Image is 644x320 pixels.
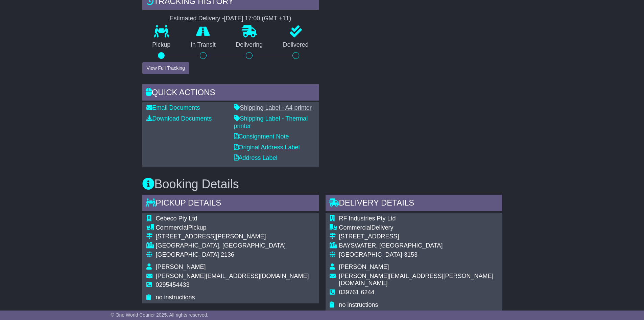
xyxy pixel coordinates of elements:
[226,41,273,49] p: Delivering
[142,15,319,22] div: Estimated Delivery -
[326,195,502,213] div: Delivery Details
[339,224,372,231] span: Commercial
[339,224,498,232] div: Delivery
[156,251,219,258] span: [GEOGRAPHIC_DATA]
[224,15,291,22] div: [DATE] 17:00 (GMT +11)
[221,251,234,258] span: 2136
[156,242,309,250] div: [GEOGRAPHIC_DATA], [GEOGRAPHIC_DATA]
[146,104,200,111] a: Email Documents
[146,115,212,122] a: Download Documents
[234,133,289,140] a: Consignment Note
[142,195,319,213] div: Pickup Details
[156,273,309,279] span: [PERSON_NAME][EMAIL_ADDRESS][DOMAIN_NAME]
[181,41,226,49] p: In Transit
[339,242,498,250] div: BAYSWATER, [GEOGRAPHIC_DATA]
[339,215,396,222] span: RF Industries Pty Ltd
[156,263,206,270] span: [PERSON_NAME]
[142,62,189,74] button: View Full Tracking
[339,273,494,287] span: [PERSON_NAME][EMAIL_ADDRESS][PERSON_NAME][DOMAIN_NAME]
[156,281,190,288] span: 0295454433
[156,294,195,301] span: no instructions
[234,115,308,129] a: Shipping Label - Thermal printer
[339,263,389,270] span: [PERSON_NAME]
[234,104,312,111] a: Shipping Label - A4 printer
[339,301,378,308] span: no instructions
[156,224,188,231] span: Commercial
[142,41,181,49] p: Pickup
[142,177,502,191] h3: Booking Details
[156,215,197,222] span: Cebeco Pty Ltd
[156,224,309,232] div: Pickup
[156,233,309,240] div: [STREET_ADDRESS][PERSON_NAME]
[339,251,402,258] span: [GEOGRAPHIC_DATA]
[339,289,375,296] span: 039761 6244
[142,84,319,103] div: Quick Actions
[273,41,319,49] p: Delivered
[111,312,209,318] span: © One World Courier 2025. All rights reserved.
[404,251,418,258] span: 3153
[339,233,498,240] div: [STREET_ADDRESS]
[234,144,300,151] a: Original Address Label
[234,154,278,161] a: Address Label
